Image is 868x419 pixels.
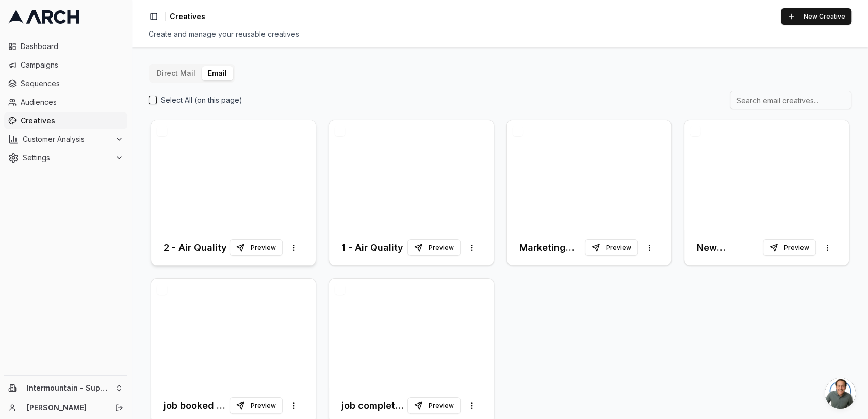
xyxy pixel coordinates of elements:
[170,11,205,22] span: Creatives
[407,239,461,256] button: Preview
[21,60,123,70] span: Campaigns
[21,97,123,107] span: Audiences
[149,29,851,39] div: Create and manage your reusable creatives
[4,380,127,396] button: Intermountain - Superior Water & Air
[4,150,127,166] button: Settings
[585,239,638,256] button: Preview
[4,38,127,55] a: Dashboard
[151,66,202,80] button: Direct Mail
[341,398,407,413] h3: job completed - thank you
[781,8,851,25] button: New Creative
[519,240,585,255] h3: Marketing Email - Furnace Offer
[4,57,127,73] a: Campaigns
[4,112,127,129] a: Creatives
[23,134,111,144] span: Customer Analysis
[825,378,856,409] div: Open chat
[112,400,126,415] button: Log out
[407,397,461,414] button: Preview
[4,94,127,110] a: Audiences
[341,240,403,255] h3: 1 - Air Quality
[163,240,227,255] h3: 2 - Air Quality
[697,240,763,255] h3: New Membership
[163,398,230,413] h3: job booked - thank you
[4,131,127,148] button: Customer Analysis
[21,78,123,89] span: Sequences
[230,239,283,256] button: Preview
[23,153,111,163] span: Settings
[763,239,816,256] button: Preview
[202,66,233,80] button: Email
[21,41,123,52] span: Dashboard
[27,383,111,393] span: Intermountain - Superior Water & Air
[21,116,123,126] span: Creatives
[170,11,205,22] nav: breadcrumb
[730,91,851,109] input: Search email creatives...
[4,75,127,92] a: Sequences
[230,397,283,414] button: Preview
[161,95,242,105] label: Select All (on this page)
[27,402,104,413] a: [PERSON_NAME]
